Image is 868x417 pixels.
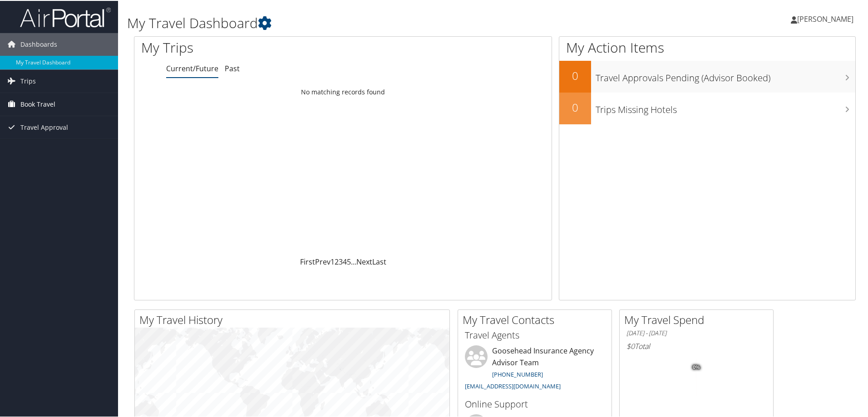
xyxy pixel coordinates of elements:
[791,5,863,32] a: [PERSON_NAME]
[797,13,853,23] span: [PERSON_NAME]
[465,381,561,389] a: [EMAIL_ADDRESS][DOMAIN_NAME]
[20,92,55,115] span: Book Travel
[335,256,339,266] a: 2
[492,369,543,378] a: [PHONE_NUMBER]
[693,364,700,369] tspan: 0%
[559,37,855,56] h1: My Action Items
[134,83,552,99] td: No matching records found
[624,311,773,327] h2: My Travel Spend
[356,256,372,266] a: Next
[626,328,766,337] h6: [DATE] - [DATE]
[596,66,855,83] h3: Travel Approvals Pending (Advisor Booked)
[626,340,635,350] span: $0
[559,92,855,123] a: 0Trips Missing Hotels
[20,6,111,27] img: airportal-logo.png
[559,60,855,92] a: 0Travel Approvals Pending (Advisor Booked)
[347,256,351,266] a: 5
[559,67,591,83] h2: 0
[465,397,605,410] h3: Online Support
[139,311,449,327] h2: My Travel History
[339,256,343,266] a: 3
[463,311,612,327] h2: My Travel Contacts
[141,37,371,56] h1: My Trips
[559,99,591,114] h2: 0
[166,63,218,73] a: Current/Future
[372,256,386,266] a: Last
[351,256,356,266] span: …
[300,256,315,266] a: First
[20,32,57,55] span: Dashboards
[20,69,36,92] span: Trips
[343,256,347,266] a: 4
[626,340,766,350] h6: Total
[127,13,617,32] h1: My Travel Dashboard
[315,256,330,266] a: Prev
[225,63,240,73] a: Past
[330,256,335,266] a: 1
[596,98,855,115] h3: Trips Missing Hotels
[465,328,605,341] h3: Travel Agents
[460,344,609,393] li: Goosehead Insurance Agency Advisor Team
[20,115,68,138] span: Travel Approval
